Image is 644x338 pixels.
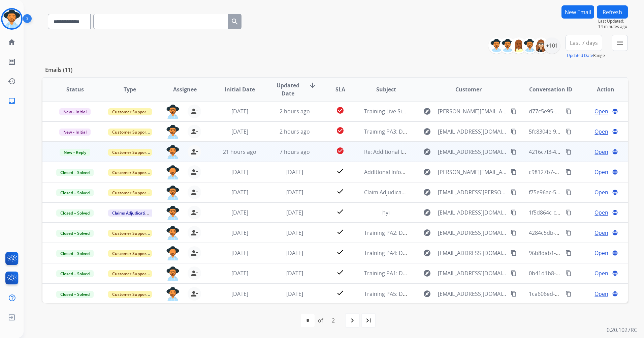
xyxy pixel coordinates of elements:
button: Updated Date [567,53,593,58]
span: [DATE] [286,270,303,277]
span: [DATE] [286,189,303,196]
span: Open [594,229,608,237]
span: [DATE] [286,209,303,216]
span: Training PA3: Do Not Assign ([PERSON_NAME]) [364,128,481,135]
mat-icon: content_copy [566,189,572,195]
mat-icon: person_remove [190,168,198,176]
span: 2 hours ago [280,128,310,135]
span: Customer Support [108,108,152,115]
mat-icon: inbox [8,97,16,105]
span: 1ca606ed-158c-4e31-b485-6a319d090e3e [529,290,633,298]
mat-icon: language [612,129,618,135]
mat-icon: content_copy [566,149,572,155]
span: Initial Date [225,85,255,93]
mat-icon: language [612,189,618,195]
mat-icon: language [612,230,618,236]
span: Customer Support [108,291,152,298]
span: Assignee [173,85,197,93]
span: Last 7 days [570,41,598,44]
span: Training PA5: Do Not Assign ([PERSON_NAME]) [364,290,481,298]
span: Training PA1: Do Not Assign ([PERSON_NAME]) [364,270,481,277]
span: Open [594,269,608,277]
mat-icon: language [612,250,618,256]
span: 14 minutes ago [598,24,628,29]
img: agent-avatar [166,266,180,281]
mat-icon: check [336,289,344,297]
span: [DATE] [231,128,248,135]
span: [EMAIL_ADDRESS][DOMAIN_NAME] [438,290,507,298]
mat-icon: content_copy [566,250,572,256]
span: Range [567,53,605,58]
mat-icon: person_remove [190,128,198,136]
span: Customer Support [108,169,152,176]
span: Open [594,128,608,136]
span: Closed – Solved [56,209,94,217]
span: SLA [335,85,345,93]
span: Closed – Solved [56,189,94,196]
mat-icon: explore [423,168,431,176]
span: [DATE] [231,270,248,277]
span: Type [124,85,136,93]
mat-icon: content_copy [566,270,572,276]
mat-icon: content_copy [566,291,572,297]
img: agent-avatar [166,145,180,159]
span: [PERSON_NAME][EMAIL_ADDRESS][PERSON_NAME][DOMAIN_NAME] [438,107,507,115]
span: 5fc8304e-9cb4-4a33-a890-9a1e21e1ec66 [529,128,631,135]
mat-icon: person_remove [190,229,198,237]
mat-icon: check [336,248,344,256]
mat-icon: check_circle [336,126,344,135]
p: Emails (11) [42,66,75,74]
img: avatar [2,9,21,28]
span: New - Reply [60,149,90,156]
mat-icon: content_copy [511,169,517,175]
span: Open [594,168,608,176]
span: Additional Information Needed [364,168,443,176]
span: 0b41d1b8-7bd4-42ce-81ce-0fe811582f56 [529,270,631,277]
span: Customer Support [108,189,152,196]
span: Open [594,290,608,298]
mat-icon: check_circle [336,147,344,155]
mat-icon: content_copy [511,129,517,135]
mat-icon: last_page [364,316,373,325]
mat-icon: content_copy [566,169,572,175]
mat-icon: explore [423,107,431,115]
span: hyi [382,209,390,216]
span: 4284c5db-d7d3-4cec-b849-4d41c082ec9a [529,229,633,236]
mat-icon: content_copy [511,108,517,114]
mat-icon: content_copy [511,189,517,195]
img: agent-avatar [166,165,180,179]
mat-icon: check [336,207,344,216]
mat-icon: navigate_next [348,316,356,325]
mat-icon: check [336,228,344,236]
mat-icon: content_copy [511,149,517,155]
mat-icon: person_remove [190,290,198,298]
span: [DATE] [286,168,303,176]
mat-icon: language [612,169,618,175]
mat-icon: content_copy [511,230,517,236]
img: agent-avatar [166,186,180,200]
span: 21 hours ago [223,148,256,156]
mat-icon: explore [423,128,431,136]
span: [DATE] [231,108,248,115]
mat-icon: language [612,270,618,276]
mat-icon: content_copy [511,250,517,256]
mat-icon: check_circle [336,106,344,114]
mat-icon: person_remove [190,249,198,257]
p: 0.20.1027RC [607,326,637,334]
span: Training Live Sim: Do Not Assign ([PERSON_NAME]) [364,108,492,115]
span: [DATE] [231,209,248,216]
th: Action [573,78,628,101]
span: Customer Support [108,250,152,257]
img: agent-avatar [166,206,180,220]
mat-icon: person_remove [190,188,198,196]
span: Last Updated: [598,19,628,24]
mat-icon: explore [423,229,431,237]
div: of [318,316,323,325]
span: [EMAIL_ADDRESS][DOMAIN_NAME] [438,269,507,277]
mat-icon: content_copy [566,209,572,216]
img: agent-avatar [166,287,180,301]
mat-icon: history [8,77,16,85]
span: 7 hours ago [280,148,310,156]
button: New Email [561,5,594,19]
span: [EMAIL_ADDRESS][DOMAIN_NAME] [438,249,507,257]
